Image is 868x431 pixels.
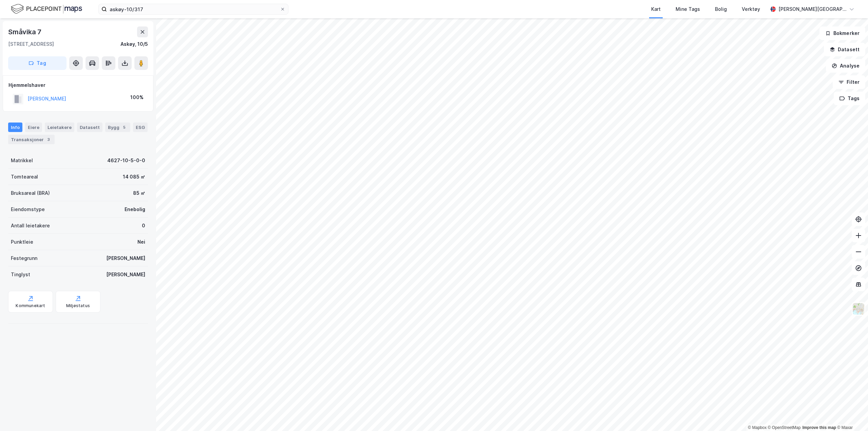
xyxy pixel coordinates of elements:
div: 5 [121,124,128,131]
div: [PERSON_NAME] [106,254,145,262]
img: Z [852,302,865,315]
button: Filter [833,75,865,89]
img: logo.f888ab2527a4732fd821a326f86c7f29.svg [11,3,82,15]
div: Leietakere [45,123,74,132]
div: ESG [133,123,148,132]
button: Tag [8,56,67,70]
a: Mapbox [748,425,767,430]
div: Datasett [77,123,102,132]
div: Mine Tags [676,5,700,13]
div: Punktleie [11,238,33,246]
div: [STREET_ADDRESS] [8,40,54,48]
div: Askøy, 10/5 [120,40,148,48]
div: 4627-10-5-0-0 [107,156,145,165]
div: Info [8,123,22,132]
div: Verktøy [742,5,760,13]
div: Bygg [105,123,130,132]
button: Tags [834,92,865,105]
button: Analyse [826,59,865,73]
div: [PERSON_NAME][GEOGRAPHIC_DATA] [778,5,846,13]
div: Matrikkel [11,156,33,165]
div: [PERSON_NAME] [106,270,145,279]
div: 100% [130,93,144,101]
div: Enebolig [125,205,145,213]
div: Kart [651,5,661,13]
a: OpenStreetMap [768,425,801,430]
div: 3 [45,136,52,143]
div: Tomteareal [11,173,38,181]
div: Bruksareal (BRA) [11,189,50,197]
div: Eiere [25,123,42,132]
button: Bokmerker [819,26,865,40]
div: Nei [137,238,145,246]
div: Bolig [715,5,727,13]
div: Småvika 7 [8,26,43,37]
div: Festegrunn [11,254,37,262]
div: 0 [142,222,145,230]
div: Miljøstatus [66,303,90,308]
div: Kommunekart [16,303,45,308]
div: Eiendomstype [11,205,45,213]
a: Improve this map [803,425,836,430]
div: 85 ㎡ [133,189,145,197]
div: 14 085 ㎡ [123,173,145,181]
div: Antall leietakere [11,222,50,230]
div: Tinglyst [11,270,30,279]
div: Transaksjoner [8,135,55,144]
iframe: Chat Widget [834,398,868,431]
div: Hjemmelshaver [8,81,148,89]
button: Datasett [824,43,865,56]
input: Søk på adresse, matrikkel, gårdeiere, leietakere eller personer [107,4,280,14]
